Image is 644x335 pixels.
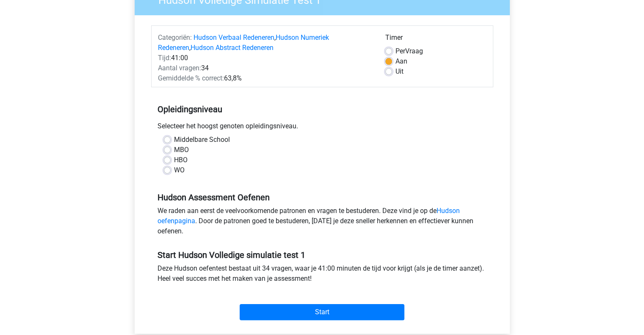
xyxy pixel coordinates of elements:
[193,33,274,42] a: Hudson Verbaal Redeneren
[158,192,487,202] h5: Hudson Assessment Oefenen
[151,263,493,287] div: Deze Hudson oefentest bestaat uit 34 vragen, waar je 41:00 minuten de tijd voor krijgt (als je de...
[151,206,493,240] div: We raden aan eerst de veelvoorkomende patronen en vragen te bestuderen. Deze vind je op de . Door...
[395,47,405,55] span: Per
[151,121,493,135] div: Selecteer het hoogst genoten opleidingsniveau.
[158,250,487,260] h5: Start Hudson Volledige simulatie test 1
[174,165,185,175] label: WO
[158,74,224,82] span: Gemiddelde % correct:
[158,54,171,62] span: Tijd:
[152,53,379,63] div: 41:00
[152,73,379,83] div: 63,8%
[385,33,486,46] div: Timer
[158,33,192,42] span: Categoriën:
[158,101,487,118] h5: Opleidingsniveau
[240,304,404,320] input: Start
[191,44,274,52] a: Hudson Abstract Redeneren
[395,46,423,56] label: Vraag
[395,66,404,77] label: Uit
[395,56,407,66] label: Aan
[174,145,189,155] label: MBO
[158,33,329,52] a: Hudson Numeriek Redeneren
[152,33,379,53] div: , ,
[152,63,379,73] div: 34
[174,135,230,145] label: Middelbare School
[174,155,188,165] label: HBO
[158,64,201,72] span: Aantal vragen:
